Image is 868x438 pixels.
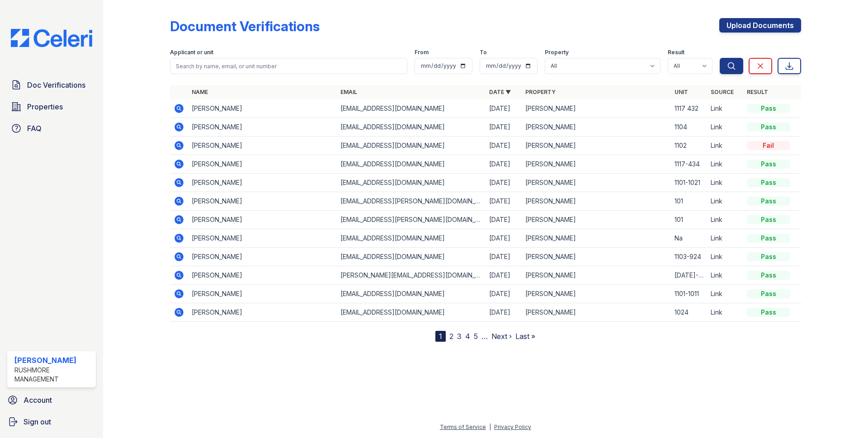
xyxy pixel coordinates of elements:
a: Account [4,391,99,409]
td: [PERSON_NAME] [188,229,337,248]
td: [PERSON_NAME][EMAIL_ADDRESS][DOMAIN_NAME] [337,266,486,285]
td: [PERSON_NAME] [522,118,670,137]
label: From [415,49,429,56]
td: [PERSON_NAME] [522,155,670,174]
a: Date ▼ [489,89,511,95]
a: Source [711,89,734,95]
td: [DATE] [486,137,522,155]
td: Link [707,303,743,322]
td: Link [707,155,743,174]
td: [PERSON_NAME] [188,192,337,211]
td: [PERSON_NAME] [522,211,670,229]
a: 2 [449,332,453,341]
td: [PERSON_NAME] [188,118,337,137]
td: Link [707,137,743,155]
td: [PERSON_NAME] [522,248,670,266]
td: [DATE]-[DATE] [671,266,707,285]
a: Property [525,89,556,95]
td: [PERSON_NAME] [188,285,337,303]
td: [DATE] [486,99,522,118]
td: Link [707,285,743,303]
input: Search by name, email, or unit number [170,58,407,74]
td: [EMAIL_ADDRESS][DOMAIN_NAME] [337,285,486,303]
label: Applicant or unit [170,49,213,56]
div: 1 [435,331,446,342]
span: Sign out [24,416,51,427]
a: Properties [7,98,96,116]
div: | [489,424,491,430]
td: [EMAIL_ADDRESS][DOMAIN_NAME] [337,229,486,248]
td: [DATE] [486,211,522,229]
div: Pass [747,104,790,113]
td: 1104 [671,118,707,137]
span: FAQ [27,123,42,134]
td: [PERSON_NAME] [522,192,670,211]
td: Link [707,211,743,229]
a: Email [340,89,357,95]
td: [EMAIL_ADDRESS][DOMAIN_NAME] [337,99,486,118]
td: Na [671,229,707,248]
a: 5 [474,332,478,341]
td: 101 [671,192,707,211]
div: Pass [747,160,790,169]
td: [EMAIL_ADDRESS][PERSON_NAME][DOMAIN_NAME] [337,192,486,211]
div: Document Verifications [170,18,320,34]
a: Name [192,89,208,95]
td: [DATE] [486,285,522,303]
td: [DATE] [486,248,522,266]
div: Pass [747,178,790,187]
span: Doc Verifications [27,80,85,90]
td: [EMAIL_ADDRESS][DOMAIN_NAME] [337,118,486,137]
div: [PERSON_NAME] [14,355,92,366]
td: 1103-924 [671,248,707,266]
span: … [481,331,488,342]
td: [EMAIL_ADDRESS][DOMAIN_NAME] [337,174,486,192]
div: Pass [747,215,790,224]
td: Link [707,192,743,211]
td: [DATE] [486,303,522,322]
a: 3 [457,332,462,341]
label: To [480,49,487,56]
td: [PERSON_NAME] [522,285,670,303]
a: Result [747,89,768,95]
div: Pass [747,271,790,280]
span: Properties [27,101,63,112]
td: [PERSON_NAME] [188,137,337,155]
td: [EMAIL_ADDRESS][DOMAIN_NAME] [337,248,486,266]
span: Account [24,395,52,405]
div: Rushmore Management [14,366,92,384]
td: [EMAIL_ADDRESS][DOMAIN_NAME] [337,155,486,174]
td: [PERSON_NAME] [188,155,337,174]
a: Next › [491,332,512,341]
td: [PERSON_NAME] [522,303,670,322]
td: Link [707,248,743,266]
div: Pass [747,252,790,261]
td: [DATE] [486,174,522,192]
td: 1117 432 [671,99,707,118]
td: [PERSON_NAME] [188,248,337,266]
td: [DATE] [486,229,522,248]
td: 101 [671,211,707,229]
td: Link [707,118,743,137]
td: 1101-1021 [671,174,707,192]
td: [PERSON_NAME] [522,99,670,118]
a: Unit [675,89,688,95]
td: [PERSON_NAME] [522,174,670,192]
td: [DATE] [486,192,522,211]
div: Pass [747,289,790,298]
label: Property [545,49,569,56]
td: [PERSON_NAME] [522,229,670,248]
td: [PERSON_NAME] [188,266,337,285]
a: Sign out [4,413,99,431]
td: [PERSON_NAME] [188,174,337,192]
a: Last » [515,332,535,341]
td: Link [707,229,743,248]
a: Doc Verifications [7,76,96,94]
img: CE_Logo_Blue-a8612792a0a2168367f1c8372b55b34899dd931a85d93a1a3d3e32e68fde9ad4.png [4,29,99,47]
td: [PERSON_NAME] [188,303,337,322]
div: Pass [747,308,790,317]
td: [PERSON_NAME] [522,137,670,155]
td: [DATE] [486,118,522,137]
div: Pass [747,234,790,243]
a: 4 [465,332,470,341]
